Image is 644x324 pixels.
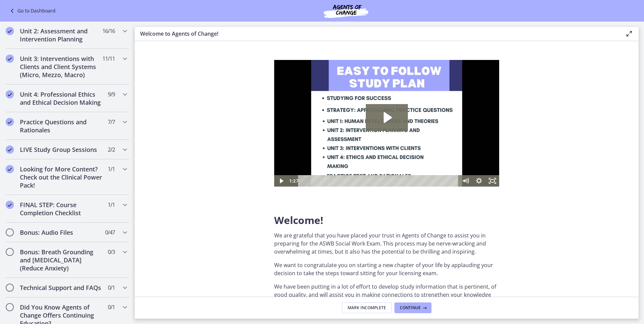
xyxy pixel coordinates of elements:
span: Welcome! [274,213,323,227]
h2: Unit 2: Assessment and Intervention Planning [20,27,102,43]
h2: Looking for More Content? Check out the Clinical Power Pack! [20,165,102,189]
p: We are grateful that you have placed your trust in Agents of Change to assist you in preparing fo... [274,231,499,256]
div: Playbar [29,115,181,127]
span: 1 / 1 [108,165,115,173]
h2: Unit 3: Interventions with Clients and Client Systems (Micro, Mezzo, Macro) [20,55,102,79]
h2: LIVE Study Group Sessions [20,145,102,154]
i: Completed [6,27,14,35]
button: Continue [394,302,431,313]
h2: FINAL STEP: Course Completion Checklist [20,201,102,217]
span: 9 / 9 [108,90,115,98]
h2: Bonus: Breath Grounding and [MEDICAL_DATA] (Reduce Anxiety) [20,248,102,272]
span: Continue [400,305,421,311]
span: 0 / 47 [105,228,115,236]
h3: Welcome to Agents of Change! [140,30,614,38]
img: Agents of Change [305,3,386,19]
h2: Bonus: Audio Files [20,228,102,236]
span: 1 / 1 [108,201,115,209]
span: 7 / 7 [108,118,115,126]
span: 0 / 1 [108,303,115,311]
span: 11 / 11 [102,55,115,63]
span: 16 / 16 [102,27,115,35]
button: Show settings menu [198,115,212,127]
i: Completed [6,118,14,126]
i: Completed [6,201,14,209]
i: Completed [6,55,14,63]
p: We want to congratulate you on starting a new chapter of your life by applauding your decision to... [274,261,499,277]
button: Play Video: c1o6hcmjueu5qasqsu00.mp4 [92,44,134,71]
h2: Unit 4: Professional Ethics and Ethical Decision Making [20,90,102,106]
button: Mark Incomplete [342,302,392,313]
p: We have been putting in a lot of effort to develop study information that is pertinent, of good q... [274,283,499,323]
span: 2 / 2 [108,145,115,154]
button: Mute [185,115,198,127]
i: Completed [6,165,14,173]
span: 0 / 1 [108,284,115,292]
span: Mark Incomplete [348,305,386,311]
span: 0 / 3 [108,248,115,256]
a: Go to Dashboard [8,7,56,15]
i: Completed [6,90,14,98]
h2: Practice Questions and Rationales [20,118,102,134]
h2: Technical Support and FAQs [20,284,102,292]
button: Fullscreen [212,115,225,127]
i: Completed [6,145,14,154]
